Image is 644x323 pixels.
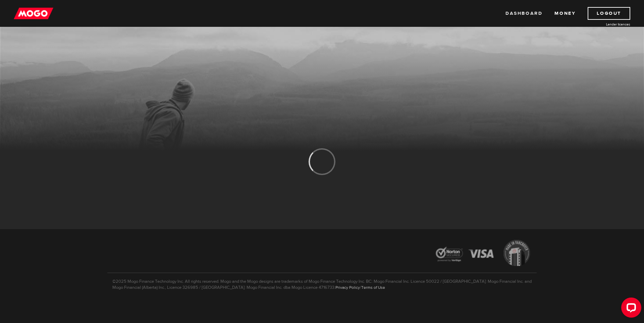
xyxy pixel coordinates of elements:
[14,7,53,20] img: mogo_logo-11ee424be714fa7cbb0f0f49df9e16ec.png
[588,7,630,20] a: Logout
[580,22,630,27] a: Lender licences
[107,273,537,290] p: ©2025 Mogo Finance Technology Inc. All rights reserved. Mogo and the Mogo designs are trademarks ...
[554,7,576,20] a: Money
[505,7,542,20] a: Dashboard
[335,285,360,290] a: Privacy Policy
[429,235,537,273] img: legal-icons-92a2ffecb4d32d839781d1b4e4802d7b.png
[361,285,385,290] a: Terms of Use
[616,295,644,323] iframe: LiveChat chat widget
